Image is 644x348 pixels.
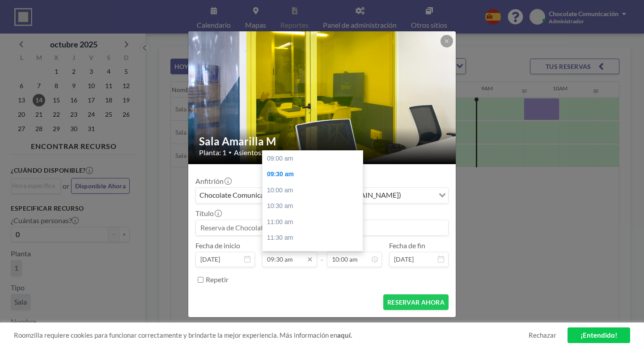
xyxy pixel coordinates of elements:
input: Search for option [404,190,433,201]
span: Asientos: 1 [234,148,268,157]
h2: Sala Amarilla M [199,135,446,148]
label: Fecha de fin [389,241,425,250]
label: Título [195,209,221,218]
div: 09:00 am [263,151,368,167]
div: 09:30 am [263,166,368,182]
div: 10:00 am [263,182,368,199]
span: Chocolate Comunicación ([EMAIL_ADDRESS][DOMAIN_NAME]) [198,190,403,201]
a: Rechazar [529,331,556,340]
div: 11:00 am [263,214,368,230]
div: 12:00 pm [263,246,368,262]
label: Fecha de inicio [195,241,240,250]
span: Roomzilla requiere cookies para funcionar correctamente y brindarte la mejor experiencia. Más inf... [14,331,529,340]
label: Repetir [206,275,229,284]
span: • [229,149,232,156]
a: aquí. [337,331,352,339]
input: Reserva de Chocolate [196,220,448,235]
a: ¡Entendido! [568,327,630,343]
div: Search for option [196,188,448,203]
div: 11:30 am [263,230,368,246]
span: - [321,244,323,264]
span: Planta: 1 [199,148,226,157]
button: RESERVAR AHORA [383,294,449,310]
div: 10:30 am [263,198,368,214]
label: Anfitrión [195,177,231,186]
